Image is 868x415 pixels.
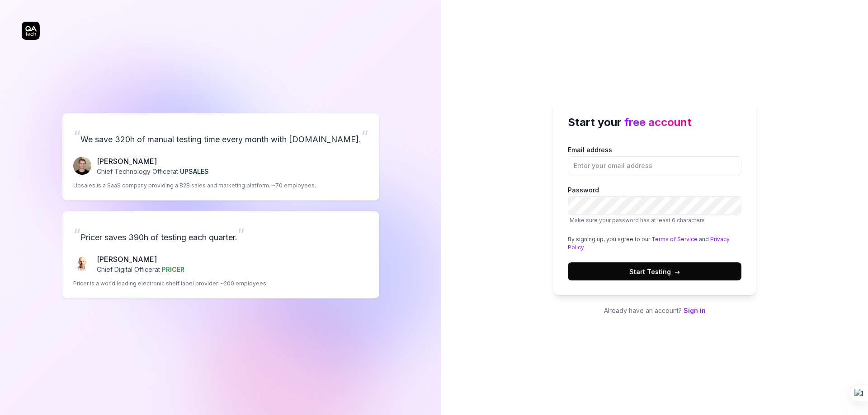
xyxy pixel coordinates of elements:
a: “Pricer saves 390h of testing each quarter.”Chris Chalkitis[PERSON_NAME]Chief Digital Officerat P... [62,211,379,298]
p: Pricer is a world leading electronic shelf label provider. ~200 employees. [73,280,268,288]
label: Password [568,185,741,224]
p: Chief Digital Officer at [97,265,184,274]
h2: Start your [568,114,741,131]
span: → [675,267,680,276]
span: “ [73,224,80,244]
span: ” [361,126,368,146]
button: Start Testing→ [568,262,741,280]
input: PasswordMake sure your password has at least 6 characters [568,196,741,214]
span: ” [237,224,245,244]
input: Email address [568,156,741,174]
p: [PERSON_NAME] [97,254,184,265]
p: Upsales is a SaaS company providing a B2B sales and marketing platform. ~70 employees. [73,182,316,190]
span: PRICER [162,266,184,273]
div: By signing up, you agree to our and [568,235,741,252]
span: Make sure your password has at least 6 characters [570,217,705,224]
a: “We save 320h of manual testing time every month with [DOMAIN_NAME].”Fredrik Seidl[PERSON_NAME]Ch... [62,113,379,201]
p: Already have an account? [553,306,756,315]
span: Start Testing [629,267,680,276]
span: free account [624,116,692,129]
a: Terms of Service [651,236,698,242]
span: “ [73,126,80,146]
p: Pricer saves 390h of testing each quarter. [73,222,368,247]
p: Chief Technology Officer at [97,167,209,176]
img: Fredrik Seidl [73,157,91,175]
span: UPSALES [180,168,209,175]
label: Email address [568,145,741,174]
p: [PERSON_NAME] [97,156,209,167]
a: Sign in [684,307,706,314]
img: Chris Chalkitis [73,255,91,273]
p: We save 320h of manual testing time every month with [DOMAIN_NAME]. [73,124,368,149]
